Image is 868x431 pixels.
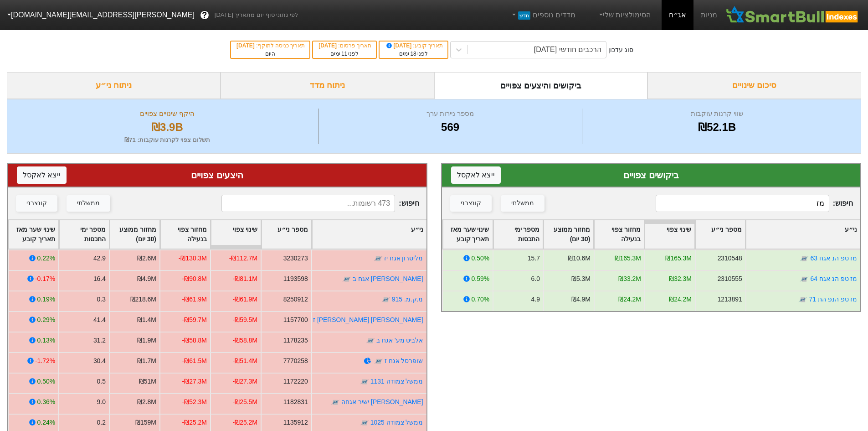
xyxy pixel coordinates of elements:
div: Toggle SortBy [746,220,860,249]
a: מדדים נוספיםחדש [507,6,579,24]
a: מ.ק.מ. 915 [392,296,423,303]
div: 42.9 [93,254,106,263]
img: tase link [342,275,351,284]
span: [DATE] [236,42,256,49]
div: 1213891 [717,295,742,304]
a: [PERSON_NAME] ישיר אגחה [341,398,423,405]
div: 31.2 [93,336,106,345]
div: ₪5.3M [571,274,590,284]
img: tase link [798,295,807,304]
div: ₪52.1B [585,119,849,135]
div: ביקושים צפויים [451,168,852,182]
img: tase link [381,295,390,304]
div: 4.9 [531,295,539,304]
div: Toggle SortBy [211,220,261,249]
span: חיפוש : [221,195,419,212]
div: ביקושים והיצעים צפויים [434,72,648,99]
div: 1193598 [283,274,308,284]
div: -1.72% [35,356,55,366]
div: ₪4.9M [137,274,156,284]
div: -₪58.8M [182,336,207,345]
span: [DATE] [318,42,338,49]
div: -₪59.7M [182,315,207,325]
div: Toggle SortBy [160,220,210,249]
div: ₪24.2M [669,295,692,304]
div: -₪81.1M [233,274,257,284]
div: -0.17% [35,274,55,284]
a: שופרסל אגח ז [385,357,423,364]
div: -₪61.9M [182,295,207,304]
div: ₪3.9B [19,119,316,135]
div: 0.22% [37,254,55,263]
div: Toggle SortBy [695,220,745,249]
img: SmartBull [724,6,861,24]
div: ₪165.3M [665,254,691,263]
a: [PERSON_NAME] אגח ב [353,275,423,282]
div: -₪51.4M [233,356,257,366]
div: -₪130.3M [179,254,207,263]
div: 2310548 [717,254,742,263]
img: tase link [360,418,369,427]
div: קונצרני [26,198,47,208]
div: 0.24% [37,418,55,427]
div: היצעים צפויים [17,168,417,182]
div: Toggle SortBy [645,220,694,249]
div: 1182831 [283,397,308,407]
div: ₪1.9M [137,336,156,345]
div: תאריך כניסה לתוקף : [236,42,305,50]
div: 0.59% [471,274,489,284]
span: 11 [341,51,347,57]
a: ממשל צמודה 1131 [370,378,423,385]
div: 0.50% [471,254,489,263]
a: [PERSON_NAME] [PERSON_NAME] ז [313,316,423,323]
div: 2310555 [717,274,742,284]
div: 0.29% [37,315,55,325]
div: -₪59.5M [233,315,257,325]
img: tase link [800,254,809,263]
div: 8250912 [283,295,308,304]
button: קונצרני [16,195,57,212]
a: ממשל צמודה 1025 [370,419,423,426]
div: Toggle SortBy [544,220,593,249]
div: סיכום שינויים [647,72,861,99]
a: מז טפ הנ אגח 64 [810,275,857,282]
span: היום [265,51,275,57]
div: ₪10.6M [568,254,591,263]
div: -₪27.3M [233,377,257,386]
div: ₪1.7M [137,356,156,366]
div: 1157700 [283,315,308,325]
div: לפני ימים [318,50,371,58]
a: אלביט מע' אגח ב [376,337,423,344]
div: 0.70% [471,295,489,304]
div: מספר ניירות ערך [321,109,580,119]
img: tase link [374,357,383,366]
div: -₪25.2M [233,418,257,427]
div: ₪1.4M [137,315,156,325]
div: 1178235 [283,336,308,345]
div: ₪218.6M [130,295,156,304]
input: 96 רשומות... [656,195,829,212]
div: -₪25.5M [233,397,257,407]
div: 0.36% [37,397,55,407]
div: 1172220 [283,377,308,386]
div: 30.4 [93,356,106,366]
div: ₪4.9M [571,295,590,304]
div: ₪33.2M [618,274,641,284]
div: ₪2.6M [137,254,156,263]
div: Toggle SortBy [110,220,159,249]
div: -₪58.8M [233,336,257,345]
div: 7770258 [283,356,308,366]
div: 3230273 [283,254,308,263]
div: 16.4 [93,274,106,284]
div: 0.5 [97,377,106,386]
div: תאריך קובע : [384,42,443,50]
div: -₪27.3M [182,377,207,386]
div: ₪51M [139,377,156,386]
img: tase link [360,377,369,386]
a: הסימולציות שלי [594,6,655,24]
div: 569 [321,119,580,135]
button: ממשלתי [501,195,544,212]
div: -₪52.3M [182,397,207,407]
div: Toggle SortBy [312,220,426,249]
button: ייצא לאקסל [17,166,67,184]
